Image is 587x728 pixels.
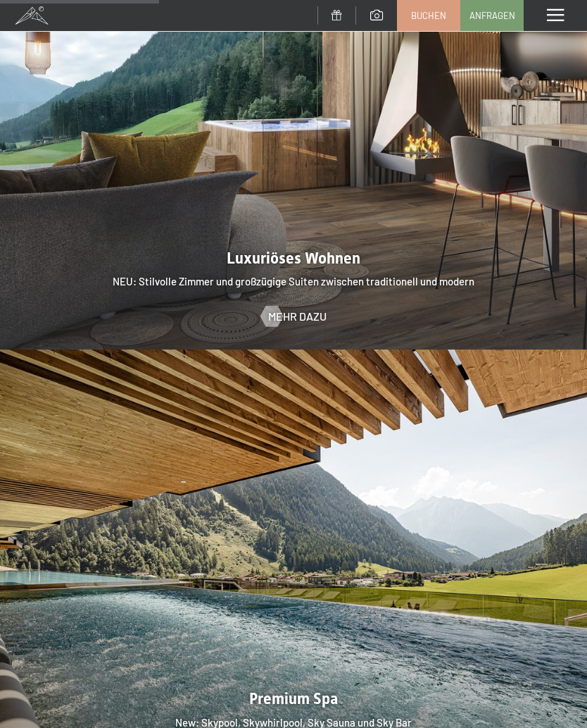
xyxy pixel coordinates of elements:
span: Buchen [411,9,446,22]
span: Anfragen [469,9,515,22]
a: Anfragen [461,1,523,30]
a: Mehr dazu [261,309,327,324]
a: Buchen [398,1,460,30]
span: Mehr dazu [268,309,327,324]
